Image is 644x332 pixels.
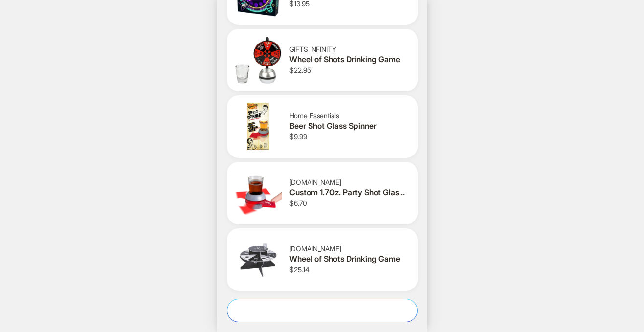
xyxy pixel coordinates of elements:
img: Wheel of Shots Drinking Game [235,236,282,283]
div: Wheel of Shots Drinking GameGIFTS INFINITYWheel of Shots Drinking Game$22.95 [227,29,418,91]
img: Beer Shot Glass Spinner [235,103,282,150]
div: Home Essentials [289,111,406,120]
img: Wheel of Shots Drinking Game [235,37,282,84]
div: Beer Shot Glass Spinner [289,121,406,131]
div: [DOMAIN_NAME] [289,178,406,187]
div: Custom 1.7Oz. Party Shot Glass Spinner Wheel Drinking Game[DOMAIN_NAME]Custom 1.7Oz. Party Shot G... [227,162,418,224]
div: GIFTS INFINITY [289,45,406,54]
span: $25.14 [289,266,310,274]
div: Wheel of Shots Drinking Game[DOMAIN_NAME]Wheel of Shots Drinking Game$25.14 [227,228,418,291]
div: Wheel of Shots Drinking Game [289,54,406,65]
div: Wheel of Shots Drinking Game [289,254,406,264]
span: $6.70 [289,199,307,207]
div: Beer Shot Glass SpinnerHome EssentialsBeer Shot Glass Spinner$9.99 [227,95,418,158]
span: $9.99 [289,133,307,141]
span: $22.95 [289,66,311,74]
img: Custom 1.7Oz. Party Shot Glass Spinner Wheel Drinking Game [235,170,282,217]
div: Custom 1.7Oz. Party Shot Glass Spinner Wheel Drinking Game [289,187,406,198]
div: [DOMAIN_NAME] [289,244,406,253]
